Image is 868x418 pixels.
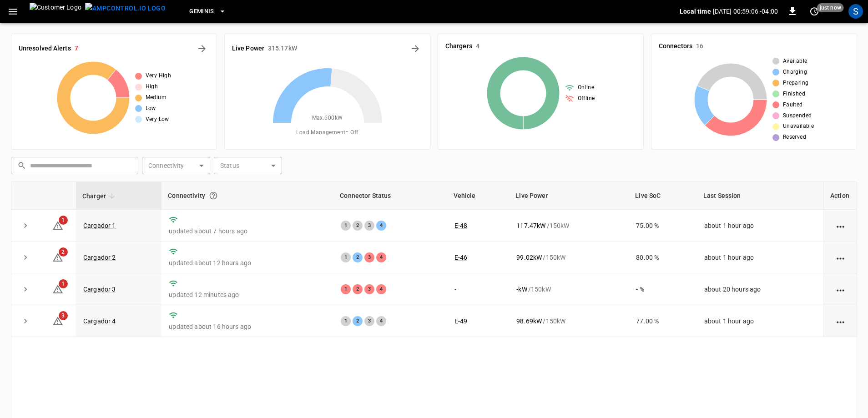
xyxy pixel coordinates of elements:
a: Cargador 4 [83,317,116,325]
h6: 4 [476,41,479,51]
span: 2 [59,247,68,257]
div: profile-icon [848,4,863,19]
button: set refresh interval [807,4,822,19]
span: Online [578,83,594,92]
td: - [447,273,510,305]
td: about 20 hours ago [697,273,823,305]
span: 1 [59,279,68,288]
span: 1 [59,216,68,225]
div: / 150 kW [516,285,621,294]
div: 2 [353,221,363,231]
div: action cell options [835,253,846,262]
div: 1 [341,252,351,262]
th: Last Session [697,182,823,210]
h6: 7 [75,44,78,54]
p: Local time [680,7,711,16]
td: 75.00 % [629,210,696,242]
span: Finished [783,90,805,99]
p: 117.47 kW [516,221,545,230]
span: Charger [82,191,118,201]
img: Customer Logo [30,3,81,20]
div: 4 [376,316,386,326]
div: action cell options [835,221,846,230]
p: 98.69 kW [516,317,542,326]
span: Charging [783,68,807,77]
button: expand row [19,219,32,232]
span: Max. 600 kW [312,114,343,123]
td: 77.00 % [629,305,696,337]
div: / 150 kW [516,253,621,262]
span: Low [146,104,156,113]
span: Reserved [783,133,806,142]
div: 1 [341,221,351,231]
p: updated 12 minutes ago [169,290,326,299]
div: action cell options [835,285,846,294]
span: Very High [146,71,172,81]
h6: 315.17 kW [268,44,297,54]
p: - kW [516,285,527,294]
h6: Connectors [659,41,692,51]
div: 3 [364,252,374,262]
a: 2 [52,253,63,260]
button: expand row [19,251,32,264]
div: 3 [364,316,374,326]
th: Live SoC [629,182,696,210]
div: 2 [353,252,363,262]
a: E-46 [454,254,468,261]
th: Action [823,182,857,210]
span: Geminis [189,6,214,17]
button: expand row [19,314,32,328]
span: Very Low [146,115,169,124]
h6: Chargers [445,41,472,51]
div: 1 [341,316,351,326]
a: 1 [52,221,63,228]
div: / 150 kW [516,221,621,230]
p: updated about 7 hours ago [169,227,326,236]
div: 4 [376,252,386,262]
span: Medium [146,93,167,102]
th: Vehicle [447,182,510,210]
td: about 1 hour ago [697,305,823,337]
h6: 16 [696,41,703,51]
td: 80.00 % [629,242,696,273]
span: just now [817,3,844,12]
div: 1 [341,284,351,294]
a: Cargador 3 [83,286,116,293]
button: expand row [19,282,32,296]
span: Suspended [783,111,812,121]
h6: Live Power [232,44,264,54]
td: about 1 hour ago [697,210,823,242]
p: [DATE] 00:59:06 -04:00 [713,7,778,16]
button: Geminis [186,3,230,20]
a: 3 [52,317,63,324]
a: 1 [52,285,63,292]
p: updated about 16 hours ago [169,322,326,331]
td: - % [629,273,696,305]
span: Preparing [783,79,809,88]
div: action cell options [835,317,846,326]
th: Live Power [509,182,629,210]
span: Load Management = Off [296,128,358,137]
a: E-48 [454,222,468,229]
a: E-49 [454,317,468,325]
button: Energy Overview [408,41,423,56]
p: updated about 12 hours ago [169,258,326,267]
button: Connection between the charger and our software. [205,187,222,204]
span: 3 [59,311,68,320]
span: High [146,82,158,91]
div: 3 [364,284,374,294]
h6: Unresolved Alerts [19,44,71,54]
div: 2 [353,284,363,294]
a: Cargador 1 [83,222,116,229]
span: Faulted [783,101,803,110]
div: 2 [353,316,363,326]
a: Cargador 2 [83,254,116,261]
div: 4 [376,221,386,231]
td: about 1 hour ago [697,242,823,273]
span: Unavailable [783,122,814,131]
div: Connectivity [168,187,327,204]
div: 3 [364,221,374,231]
button: All Alerts [195,41,209,56]
div: / 150 kW [516,317,621,326]
th: Connector Status [333,182,447,210]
